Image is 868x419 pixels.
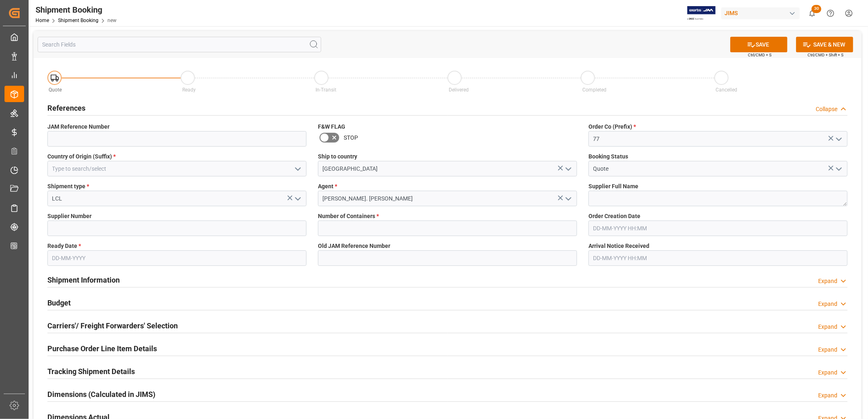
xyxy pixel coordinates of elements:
[716,87,737,93] span: Cancelled
[562,163,574,175] button: open menu
[47,242,81,250] span: Ready Date
[721,5,803,21] button: JIMS
[38,37,321,52] input: Search Fields
[730,37,787,52] button: SAVE
[182,87,196,93] span: Ready
[588,123,636,131] span: Order Co (Prefix)
[818,345,837,354] div: Expand
[47,123,110,131] span: JAM Reference Number
[318,212,379,221] span: Number of Containers
[318,123,345,131] span: F&W FLAG
[47,343,157,354] h2: Purchase Order Line Item Details
[818,277,837,285] div: Expand
[318,182,337,191] span: Agent
[344,134,358,142] span: STOP
[821,4,840,22] button: Help Center
[588,152,628,161] span: Booking Status
[291,192,304,205] button: open menu
[36,18,49,23] a: Home
[58,18,98,23] a: Shipment Booking
[588,250,848,266] input: DD-MM-YYYY HH:MM
[47,182,89,191] span: Shipment type
[812,5,821,13] span: 30
[562,192,574,205] button: open menu
[818,300,837,308] div: Expand
[47,366,135,377] h2: Tracking Shipment Details
[36,4,116,16] div: Shipment Booking
[315,87,336,93] span: In-Transit
[687,6,716,20] img: Exertis%20JAM%20-%20Email%20Logo.jpg_1722504956.jpg
[47,250,306,266] input: DD-MM-YYYY
[449,87,469,93] span: Delivered
[721,7,800,19] div: JIMS
[818,323,837,331] div: Expand
[588,212,640,221] span: Order Creation Date
[47,212,92,221] span: Supplier Number
[832,163,845,175] button: open menu
[47,103,85,114] h2: References
[818,368,837,377] div: Expand
[47,152,116,161] span: Country of Origin (Suffix)
[318,152,357,161] span: Ship to country
[588,182,638,191] span: Supplier Full Name
[49,87,62,93] span: Quote
[47,274,120,285] h2: Shipment Information
[588,221,848,236] input: DD-MM-YYYY HH:MM
[808,52,843,58] span: Ctrl/CMD + Shift + S
[748,52,772,58] span: Ctrl/CMD + S
[816,105,837,114] div: Collapse
[318,242,390,250] span: Old JAM Reference Number
[588,242,649,250] span: Arrival Notice Received
[47,320,178,331] h2: Carriers'/ Freight Forwarders' Selection
[832,133,845,145] button: open menu
[818,391,837,400] div: Expand
[47,297,71,308] h2: Budget
[47,389,155,400] h2: Dimensions (Calculated in JIMS)
[803,4,821,22] button: show 30 new notifications
[291,163,304,175] button: open menu
[796,37,853,52] button: SAVE & NEW
[47,161,306,176] input: Type to search/select
[582,87,606,93] span: Completed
